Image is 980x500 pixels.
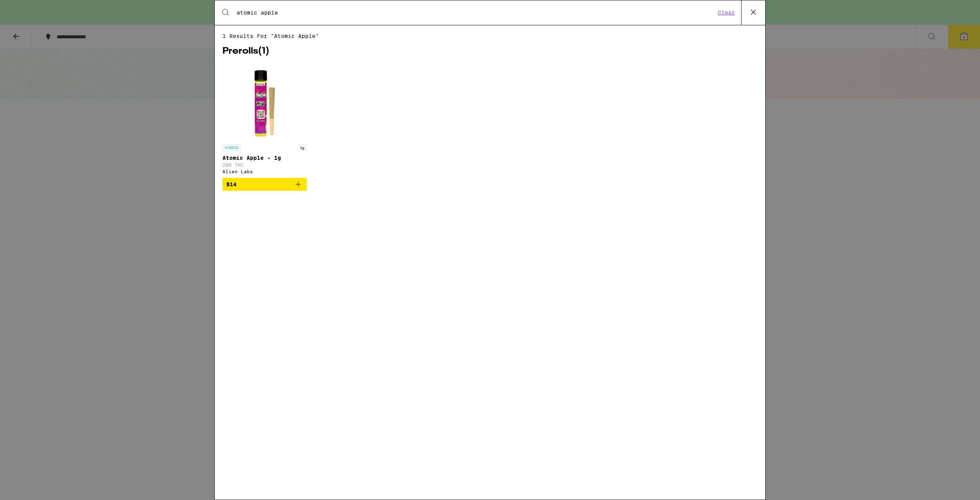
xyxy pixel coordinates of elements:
[5,5,55,11] span: Hi. Need any help?
[222,169,307,174] div: Alien Labs
[222,64,307,178] a: Open page for Atomic Apple - 1g from Alien Labs
[222,47,758,56] h2: Prerolls ( 1 )
[222,155,307,161] p: Atomic Apple - 1g
[222,33,758,39] span: 1 results for "atomic apple"
[222,162,307,167] p: 28% THC
[226,64,303,140] img: Alien Labs - Atomic Apple - 1g
[222,144,241,151] p: HYBRID
[236,9,715,16] input: Search for products & categories
[226,181,237,187] span: $14
[222,178,307,191] button: Add to bag
[297,144,307,151] p: 1g
[715,9,737,16] button: Clear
